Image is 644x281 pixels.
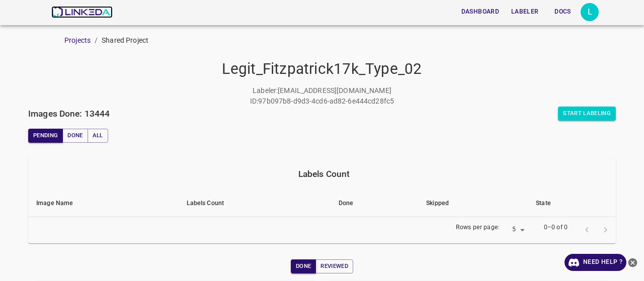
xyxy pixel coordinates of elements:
p: Rows per page: [456,223,500,232]
p: Shared Project [102,35,148,46]
th: State [528,190,616,217]
div: 5 [504,223,528,237]
button: Open settings [581,3,599,21]
a: Need Help ? [565,254,626,271]
a: Projects [64,36,91,44]
a: Dashboard [455,2,505,22]
p: [EMAIL_ADDRESS][DOMAIN_NAME] [278,85,391,96]
button: All [88,129,108,143]
li: / [95,35,98,46]
div: Labels Count [36,167,612,181]
a: Labeler [505,2,544,22]
th: Image Name [28,190,179,217]
button: Dashboard [457,4,503,20]
img: LinkedAI [51,6,112,18]
th: Labels Count [179,190,331,217]
button: Done [62,129,88,143]
button: Pending [28,129,63,143]
a: Docs [544,2,581,22]
h6: Images Done: 13444 [28,107,110,121]
div: L [581,3,599,21]
p: ID : [250,96,258,107]
button: Start Labeling [558,107,616,121]
th: Skipped [418,190,528,217]
button: Done [291,259,316,273]
nav: breadcrumb [64,35,644,46]
h4: Legit_Fitzpatrick17k_Type_02 [28,60,616,78]
p: 97b097b8-d9d3-4cd6-ad82-6e444cd28fc5 [258,96,394,107]
button: close-help [626,254,639,271]
button: Docs [546,4,579,20]
button: Reviewed [315,259,353,273]
p: Labeler : [253,85,278,96]
th: Done [331,190,418,217]
button: Labeler [507,4,542,20]
p: 0–0 of 0 [544,223,568,232]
